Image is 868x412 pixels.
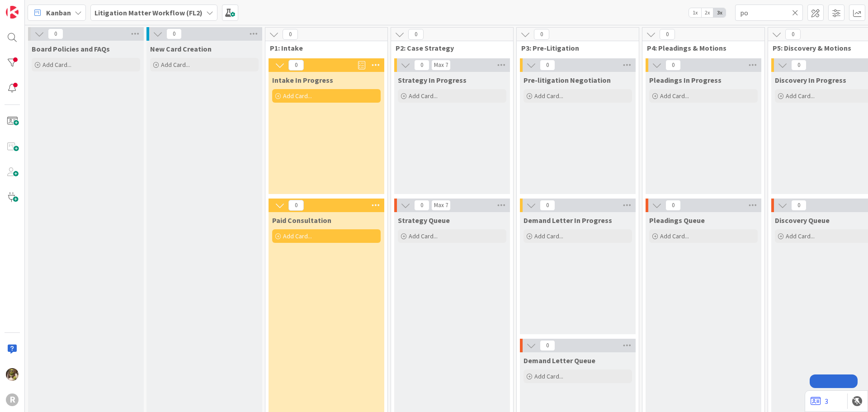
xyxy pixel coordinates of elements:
[6,393,19,406] div: R
[396,43,502,52] span: P2: Case Strategy
[524,356,595,365] span: Demand Letter Queue
[540,200,555,211] span: 0
[785,29,801,40] span: 0
[94,8,203,17] b: Litigation Matter Workflow (FL2)
[283,29,298,40] span: 0
[786,92,815,100] span: Add Card...
[283,92,312,100] span: Add Card...
[660,232,689,240] span: Add Card...
[660,92,689,100] span: Add Card...
[665,60,681,71] span: 0
[775,76,846,85] span: Discovery In Progress
[524,216,612,225] span: Demand Letter In Progress
[288,200,304,211] span: 0
[791,60,807,71] span: 0
[272,216,331,225] span: Paid Consultation
[791,200,807,211] span: 0
[6,6,19,19] img: Visit kanbanzone.com
[701,8,713,17] span: 2x
[6,368,19,381] img: DG
[540,60,555,71] span: 0
[32,44,110,53] span: Board Policies and FAQs
[409,92,438,100] span: Add Card...
[150,44,212,53] span: New Card Creation
[775,216,830,225] span: Discovery Queue
[649,216,705,225] span: Pleadings Queue
[534,92,563,100] span: Add Card...
[414,200,429,211] span: 0
[534,29,549,40] span: 0
[408,29,424,40] span: 0
[434,63,448,67] div: Max 7
[660,29,675,40] span: 0
[534,372,563,380] span: Add Card...
[786,232,815,240] span: Add Card...
[521,43,627,52] span: P3: Pre-Litigation
[689,8,701,17] span: 1x
[42,61,71,69] span: Add Card...
[398,76,467,85] span: Strategy In Progress
[665,200,681,211] span: 0
[735,5,803,21] input: Quick Filter...
[288,60,304,71] span: 0
[713,8,726,17] span: 3x
[811,396,828,407] a: 3
[48,28,63,39] span: 0
[649,76,722,85] span: Pleadings In Progress
[166,28,182,39] span: 0
[161,61,190,69] span: Add Card...
[414,60,429,71] span: 0
[409,232,438,240] span: Add Card...
[534,232,563,240] span: Add Card...
[540,340,555,351] span: 0
[647,43,753,52] span: P4: Pleadings & Motions
[270,43,376,52] span: P1: Intake
[272,76,333,85] span: Intake In Progress
[434,203,448,208] div: Max 7
[398,216,450,225] span: Strategy Queue
[46,7,71,18] span: Kanban
[283,232,312,240] span: Add Card...
[524,76,611,85] span: Pre-litigation Negotiation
